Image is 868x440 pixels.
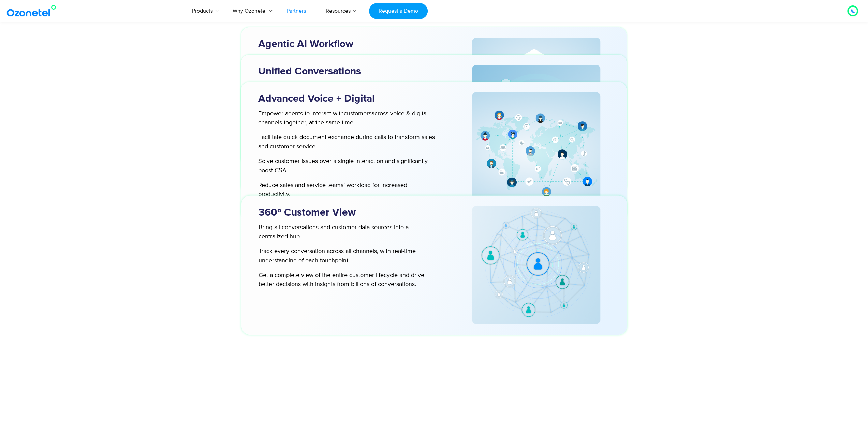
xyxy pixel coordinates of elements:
[258,181,435,199] p: Reduce sales and service teams’ workload for increased productivity.
[258,65,449,78] h3: Unified Conversations
[259,206,450,219] h3: 360º Customer View
[258,133,435,151] p: Facilitate quick document exchange during calls to transform sales and customer service.
[259,271,436,289] p: Get a complete view of the entire customer lifecycle and drive better decisions with insights fro...
[259,223,436,241] p: Bring all conversations and customer data sources into a centralized hub.
[258,38,449,51] h3: Agentic AI Workflow
[258,109,435,128] p: Empower agents to interact with across voice & digital channels together, at the same time.
[369,3,427,19] a: Request a Demo
[258,157,435,175] p: Solve customer issues over a single interaction and significantly boost CSAT.
[344,110,371,117] span: customers
[258,92,449,105] h3: Advanced Voice + Digital
[259,247,436,265] p: Track every conversation across all channels, with real-time understanding of each touchpoint.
